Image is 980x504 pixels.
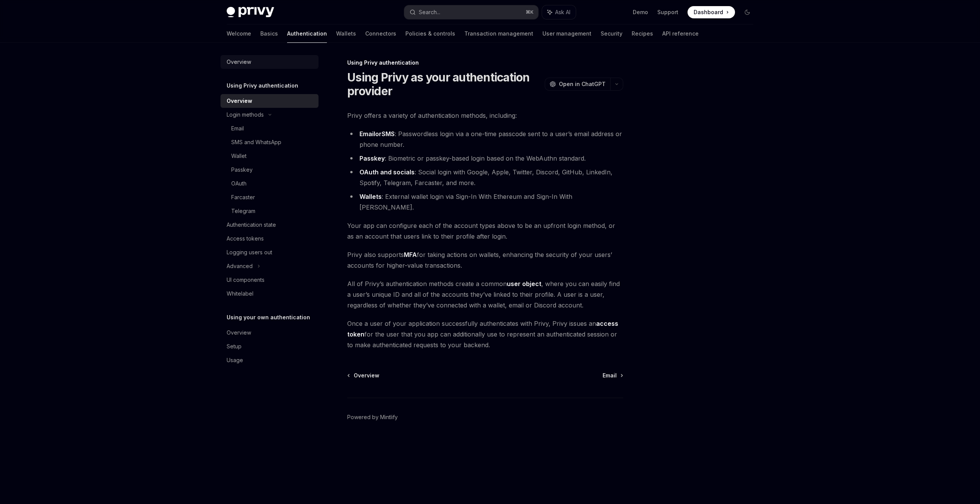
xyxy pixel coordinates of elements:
[694,8,723,16] span: Dashboard
[220,273,318,287] a: UI components
[404,5,538,19] button: Search...⌘K
[227,289,253,298] div: Whitelabel
[601,24,622,43] a: Security
[347,249,623,271] span: Privy also supports for taking actions on wallets, enhancing the security of your users’ accounts...
[231,138,281,147] div: SMS and WhatsApp
[227,220,276,229] div: Authentication state
[555,8,570,16] span: Ask AI
[220,340,318,353] a: Setup
[559,80,606,88] span: Open in ChatGPT
[657,8,678,16] a: Support
[227,57,251,67] div: Overview
[507,280,541,288] a: user object
[220,135,318,149] a: SMS and WhatsApp
[347,413,398,421] a: Powered by Mintlify
[227,7,274,18] img: dark logo
[220,326,318,340] a: Overview
[231,206,255,216] div: Telegram
[220,149,318,163] a: Wallet
[220,287,318,301] a: Whitelabel
[347,191,623,213] li: : External wallet login via Sign-In With Ethereum and Sign-In With [PERSON_NAME].
[545,78,610,91] button: Open in ChatGPT
[348,372,379,379] a: Overview
[231,151,247,161] div: Wallet
[347,110,623,121] span: Privy offers a variety of authentication methods, including:
[382,130,395,138] a: SMS
[227,356,243,365] div: Usage
[365,24,396,43] a: Connectors
[220,190,318,204] a: Farcaster
[359,193,382,201] a: Wallets
[347,278,623,311] span: All of Privy’s authentication methods create a common , where you can easily find a user’s unique...
[688,6,735,18] a: Dashboard
[227,328,251,337] div: Overview
[347,153,623,164] li: : Biometric or passkey-based login based on the WebAuthn standard.
[260,24,278,43] a: Basics
[220,232,318,245] a: Access tokens
[336,24,356,43] a: Wallets
[347,220,623,242] span: Your app can configure each of the account types above to be an upfront login method, or as an ac...
[227,110,264,119] div: Login methods
[542,24,591,43] a: User management
[354,372,379,379] span: Overview
[347,70,542,98] h1: Using Privy as your authentication provider
[227,262,253,271] div: Advanced
[231,124,244,133] div: Email
[227,24,251,43] a: Welcome
[404,251,417,259] a: MFA
[359,154,385,163] a: Passkey
[220,55,318,69] a: Overview
[220,177,318,190] a: OAuth
[231,179,247,188] div: OAuth
[220,94,318,108] a: Overview
[741,6,753,18] button: Toggle dark mode
[227,234,264,243] div: Access tokens
[347,59,623,67] div: Using Privy authentication
[347,318,623,350] span: Once a user of your application successfully authenticates with Privy, Privy issues an for the us...
[227,342,242,351] div: Setup
[231,165,253,174] div: Passkey
[287,24,327,43] a: Authentication
[220,204,318,218] a: Telegram
[359,130,395,138] strong: or
[220,353,318,367] a: Usage
[227,96,252,106] div: Overview
[227,275,265,285] div: UI components
[220,245,318,259] a: Logging users out
[603,372,622,379] a: Email
[464,24,533,43] a: Transaction management
[603,372,617,379] span: Email
[220,218,318,232] a: Authentication state
[227,81,298,90] h5: Using Privy authentication
[220,122,318,135] a: Email
[359,168,415,176] a: OAuth and socials
[231,193,255,202] div: Farcaster
[347,128,623,150] li: : Passwordless login via a one-time passcode sent to a user’s email address or phone number.
[227,248,272,257] div: Logging users out
[542,5,576,19] button: Ask AI
[632,24,653,43] a: Recipes
[526,9,534,15] span: ⌘ K
[633,8,648,16] a: Demo
[419,8,440,17] div: Search...
[227,313,310,322] h5: Using your own authentication
[220,163,318,177] a: Passkey
[405,24,455,43] a: Policies & controls
[662,24,699,43] a: API reference
[359,130,375,138] a: Email
[347,167,623,188] li: : Social login with Google, Apple, Twitter, Discord, GitHub, LinkedIn, Spotify, Telegram, Farcast...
